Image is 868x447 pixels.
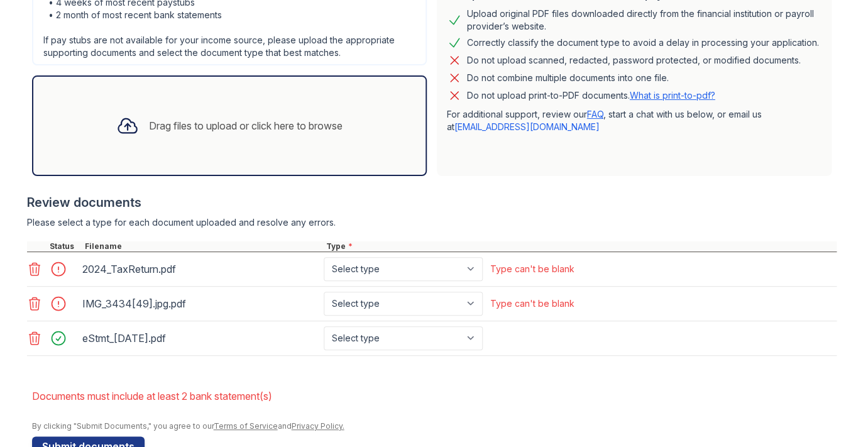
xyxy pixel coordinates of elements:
div: Correctly classify the document type to avoid a delay in processing your application. [467,35,819,50]
div: Upload original PDF files downloaded directly from the financial institution or payroll provider’... [467,8,821,33]
div: 2024_TaxReturn.pdf [82,259,319,279]
div: eStmt_[DATE].pdf [82,328,319,348]
p: For additional support, review our , start a chat with us below, or email us at [447,108,821,133]
p: Do not upload print-to-PDF documents. [467,89,715,102]
div: Drag files to upload or click here to browse [149,118,343,133]
div: By clicking "Submit Documents," you agree to our and [32,421,837,431]
div: Type can't be blank [490,297,574,310]
div: Do not upload scanned, redacted, password protected, or modified documents. [467,53,801,68]
a: FAQ [587,109,603,119]
div: Type [324,241,837,251]
a: What is print-to-pdf? [630,90,715,101]
div: Filename [82,241,324,251]
div: Review documents [27,194,837,211]
li: Documents must include at least 2 bank statement(s) [32,384,837,409]
div: Status [47,241,82,251]
a: Terms of Service [214,421,278,431]
div: IMG_3434[49].jpg.pdf [82,294,319,314]
a: [EMAIL_ADDRESS][DOMAIN_NAME] [454,121,600,132]
div: Do not combine multiple documents into one file. [467,70,669,86]
a: Privacy Policy. [292,421,344,431]
div: Type can't be blank [490,263,574,275]
div: Please select a type for each document uploaded and resolve any errors. [27,216,837,229]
